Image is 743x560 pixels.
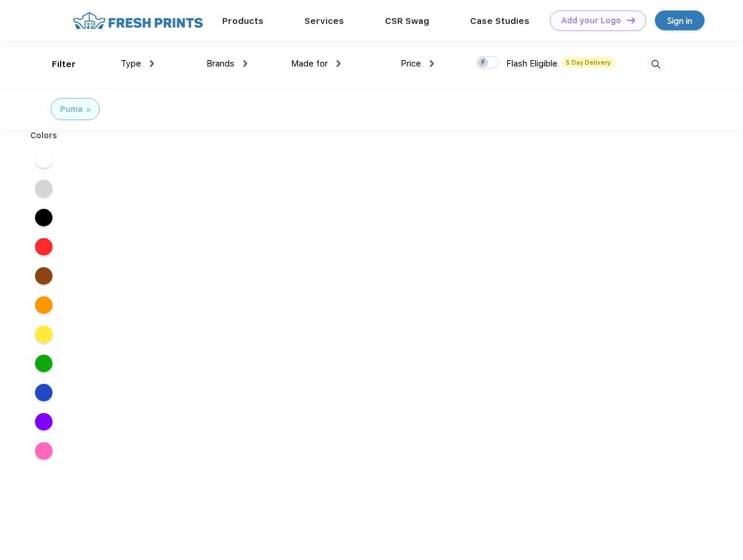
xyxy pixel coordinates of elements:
[627,17,635,23] img: DT
[69,10,206,31] img: fo%20logo%202.webp
[222,16,264,26] a: Products
[506,58,558,69] span: Flash Eligible
[561,16,621,26] div: Add your Logo
[667,14,692,27] div: Sign in
[304,16,344,26] a: Services
[52,58,76,71] div: Filter
[655,10,705,30] a: Sign in
[430,60,434,67] img: dropdown.png
[60,103,83,116] div: Puma
[401,58,421,69] span: Price
[562,57,614,68] span: 5 Day Delivery
[121,58,141,69] span: Type
[646,55,665,74] img: desktop_search.svg
[291,58,328,69] span: Made for
[206,58,234,69] span: Brands
[86,108,90,112] img: filter_cancel.svg
[243,60,247,67] img: dropdown.png
[22,129,66,142] div: Colors
[150,60,154,67] img: dropdown.png
[337,60,341,67] img: dropdown.png
[385,16,429,26] a: CSR Swag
